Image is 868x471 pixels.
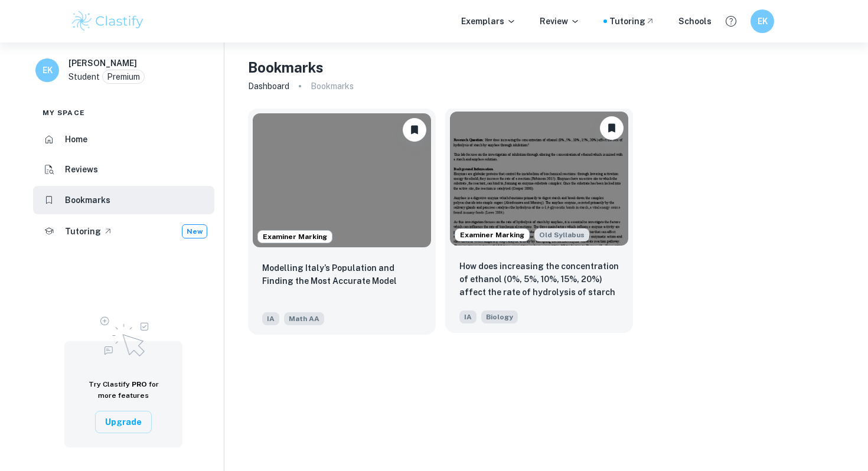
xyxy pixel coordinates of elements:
span: PRO [132,380,147,388]
p: Exemplars [461,15,516,28]
img: Clastify logo [70,9,145,33]
span: Biology [481,310,518,323]
a: Bookmarks [33,186,214,214]
span: IA [262,312,279,325]
img: Math AA IA example thumbnail: Modelling Italy’s Population and Finding [253,113,431,247]
button: Upgrade [95,411,152,433]
p: Bookmarks [311,80,354,93]
a: Reviews [33,156,214,184]
button: Unbookmark [600,116,624,140]
h6: [PERSON_NAME] [68,57,137,70]
h6: Home [65,133,87,146]
h6: Reviews [65,163,98,176]
button: Unbookmark [403,118,426,142]
h6: Tutoring [65,225,101,238]
p: Review [540,15,580,28]
a: Examiner MarkingUnbookmarkModelling Italy’s Population and Finding the Most Accurate ModelIAMath AA [248,109,436,335]
button: Help and Feedback [721,11,741,31]
p: Modelling Italy’s Population and Finding the Most Accurate Model [262,261,422,287]
span: New [182,226,207,237]
h6: EK [41,64,54,77]
h6: Bookmarks [65,194,110,207]
h4: Bookmarks [248,57,324,78]
span: Examiner Marking [455,230,529,240]
button: EK [750,9,774,33]
h6: EK [756,15,769,28]
a: Schools [678,15,712,28]
img: Upgrade to Pro [94,309,153,360]
p: Student [68,70,100,83]
a: Examiner MarkingStarting from the May 2025 session, the Biology IA requirements have changed. It'... [445,109,633,335]
span: Math AA [284,312,324,325]
h6: Try Clastify for more features [79,379,168,401]
span: Examiner Marking [258,231,332,242]
a: Home [33,125,214,153]
span: Old Syllabus [534,228,589,241]
span: IA [459,310,477,323]
a: Tutoring [609,15,655,28]
img: Biology IA example thumbnail: How does increasing the concentration of [450,112,628,246]
p: Premium [107,70,140,83]
a: TutoringNew [33,217,214,246]
span: My space [43,107,85,118]
div: Starting from the May 2025 session, the Biology IA requirements have changed. It's OK to refer to... [534,228,589,241]
p: How does increasing the concentration of ethanol (0%, 5%, 10%, 15%, 20%) affect the rate of hydro... [459,260,619,300]
a: Dashboard [248,78,289,94]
